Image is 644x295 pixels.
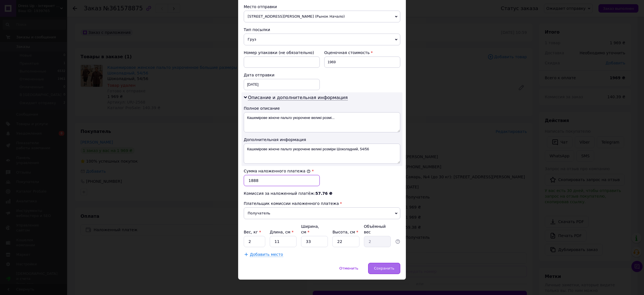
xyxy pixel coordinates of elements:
[364,224,391,235] div: Объёмный вес
[244,230,261,234] label: Вес, кг
[244,191,400,196] div: Комиссия за наложенный платёж:
[315,191,332,196] span: 57.76 ₴
[244,106,400,111] div: Полное описание
[244,201,339,206] span: Плательщик комиссии наложенного платежа
[301,224,319,234] label: Ширина, см
[244,112,400,132] textarea: Кашемірове жіноче пальто укорочене великі розмі...
[332,230,358,234] label: Высота, см
[244,34,400,45] span: Груз
[244,4,277,9] span: Место отправки
[244,137,400,142] div: Дополнительная информация
[244,144,400,164] textarea: Кашемірове жіноче пальто укорочене великі розміри Шоколадний, 54/56
[244,72,320,78] div: Дата отправки
[244,169,311,173] label: Сумма наложенного платежа
[244,207,400,219] span: Получатель
[339,266,358,270] span: Отменить
[244,27,270,32] span: Тип посылки
[324,50,400,55] div: Оценочная стоимость
[250,252,283,257] span: Добавить место
[248,95,348,100] span: Описание и дополнительная информация
[270,230,293,234] label: Длина, см
[244,50,320,55] div: Номер упаковки (не обязательно)
[244,11,400,22] span: [STREET_ADDRESS][PERSON_NAME] (Рынок Начало)
[374,266,394,270] span: Сохранить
